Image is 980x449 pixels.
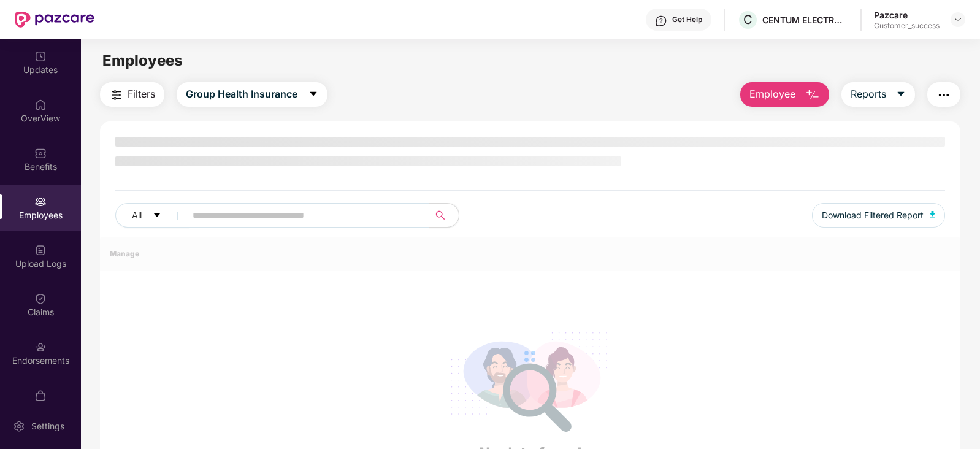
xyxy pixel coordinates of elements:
img: svg+xml;base64,PHN2ZyBpZD0iQmVuZWZpdHMiIHhtbG5zPSJodHRwOi8vd3d3LnczLm9yZy8yMDAwL3N2ZyIgd2lkdGg9Ij... [34,147,47,159]
span: All [132,209,142,222]
img: svg+xml;base64,PHN2ZyBpZD0iRHJvcGRvd24tMzJ4MzIiIHhtbG5zPSJodHRwOi8vd3d3LnczLm9yZy8yMDAwL3N2ZyIgd2... [953,15,963,25]
span: Employees [102,52,183,69]
span: Employee [749,86,795,102]
div: Pazcare [874,9,940,21]
button: Employee [740,82,829,107]
span: Group Health Insurance [186,86,297,102]
div: Get Help [672,15,702,25]
button: Filters [100,82,164,107]
span: Download Filtered Report [822,209,924,222]
img: svg+xml;base64,PHN2ZyB4bWxucz0iaHR0cDovL3d3dy53My5vcmcvMjAwMC9zdmciIHdpZHRoPSIyNCIgaGVpZ2h0PSIyNC... [109,88,124,102]
span: search [429,210,453,220]
img: svg+xml;base64,PHN2ZyB4bWxucz0iaHR0cDovL3d3dy53My5vcmcvMjAwMC9zdmciIHdpZHRoPSIyNCIgaGVpZ2h0PSIyNC... [936,88,951,102]
button: Download Filtered Report [812,203,946,228]
span: C [743,12,752,27]
span: caret-down [308,89,318,100]
button: search [429,203,459,228]
img: svg+xml;base64,PHN2ZyBpZD0iRW5kb3JzZW1lbnRzIiB4bWxucz0iaHR0cDovL3d3dy53My5vcmcvMjAwMC9zdmciIHdpZH... [34,341,47,353]
span: Reports [851,86,886,102]
img: svg+xml;base64,PHN2ZyBpZD0iSG9tZSIgeG1sbnM9Imh0dHA6Ly93d3cudzMub3JnLzIwMDAvc3ZnIiB3aWR0aD0iMjAiIG... [34,99,47,111]
div: Customer_success [874,21,940,31]
img: svg+xml;base64,PHN2ZyBpZD0iU2V0dGluZy0yMHgyMCIgeG1sbnM9Imh0dHA6Ly93d3cudzMub3JnLzIwMDAvc3ZnIiB3aW... [13,420,25,432]
img: New Pazcare Logo [15,12,94,28]
button: Allcaret-down [115,203,190,228]
img: svg+xml;base64,PHN2ZyB4bWxucz0iaHR0cDovL3d3dy53My5vcmcvMjAwMC9zdmciIHhtbG5zOnhsaW5rPSJodHRwOi8vd3... [805,88,820,102]
img: svg+xml;base64,PHN2ZyBpZD0iTXlfT3JkZXJzIiBkYXRhLW5hbWU9Ik15IE9yZGVycyIgeG1sbnM9Imh0dHA6Ly93d3cudz... [34,390,47,402]
button: Reportscaret-down [841,82,915,107]
img: svg+xml;base64,PHN2ZyB4bWxucz0iaHR0cDovL3d3dy53My5vcmcvMjAwMC9zdmciIHhtbG5zOnhsaW5rPSJodHRwOi8vd3... [930,211,936,218]
div: Settings [28,420,68,432]
span: caret-down [896,89,906,100]
img: svg+xml;base64,PHN2ZyBpZD0iSGVscC0zMngzMiIgeG1sbnM9Imh0dHA6Ly93d3cudzMub3JnLzIwMDAvc3ZnIiB3aWR0aD... [655,15,667,27]
span: Filters [128,86,155,102]
img: svg+xml;base64,PHN2ZyBpZD0iRW1wbG95ZWVzIiB4bWxucz0iaHR0cDovL3d3dy53My5vcmcvMjAwMC9zdmciIHdpZHRoPS... [34,196,47,208]
img: svg+xml;base64,PHN2ZyBpZD0iVXBkYXRlZCIgeG1sbnM9Imh0dHA6Ly93d3cudzMub3JnLzIwMDAvc3ZnIiB3aWR0aD0iMj... [34,50,47,63]
div: CENTUM ELECTRONICS LIMITED [762,14,848,26]
img: svg+xml;base64,PHN2ZyBpZD0iVXBsb2FkX0xvZ3MiIGRhdGEtbmFtZT0iVXBsb2FkIExvZ3MiIHhtbG5zPSJodHRwOi8vd3... [34,244,47,256]
span: caret-down [153,211,161,221]
img: svg+xml;base64,PHN2ZyBpZD0iQ2xhaW0iIHhtbG5zPSJodHRwOi8vd3d3LnczLm9yZy8yMDAwL3N2ZyIgd2lkdGg9IjIwIi... [34,293,47,305]
button: Group Health Insurancecaret-down [177,82,327,107]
